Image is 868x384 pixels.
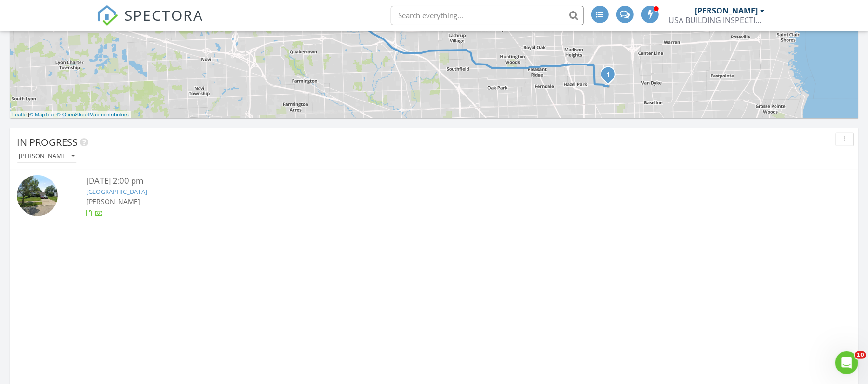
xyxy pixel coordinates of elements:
[97,13,204,33] a: SPECTORA
[125,5,204,25] span: SPECTORA
[12,112,28,117] a: Leaflet
[17,150,77,163] button: [PERSON_NAME]
[606,72,610,78] i: 1
[391,6,584,25] input: Search everything...
[608,74,614,80] div: 3519 Dallas Ave, Warren, MI 48091
[695,6,758,15] div: [PERSON_NAME]
[10,111,131,119] div: |
[29,112,55,117] a: © MapTiler
[86,197,140,206] span: [PERSON_NAME]
[17,175,58,216] img: streetview
[86,187,147,196] a: [GEOGRAPHIC_DATA]
[835,351,858,374] iframe: Intercom live chat
[855,351,866,359] span: 10
[97,5,118,26] img: The Best Home Inspection Software - Spectora
[17,175,851,218] a: [DATE] 2:00 pm [GEOGRAPHIC_DATA] [PERSON_NAME]
[669,15,765,25] div: USA BUILDING INSPECTIONS LLC
[17,136,78,149] span: In Progress
[86,175,782,187] div: [DATE] 2:00 pm
[57,112,129,117] a: © OpenStreetMap contributors
[19,153,75,160] div: [PERSON_NAME]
